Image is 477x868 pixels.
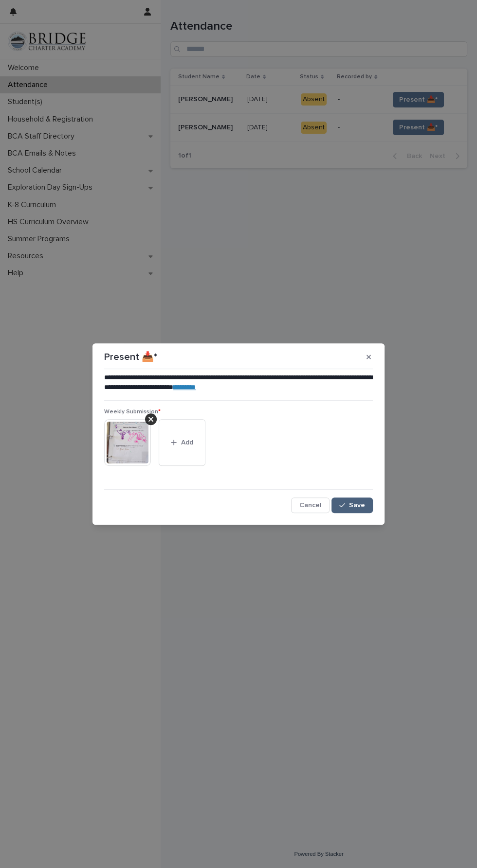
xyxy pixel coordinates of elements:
[181,439,193,446] span: Add
[104,351,157,363] p: Present 📥*
[104,409,161,415] span: Weekly Submission
[159,419,205,466] button: Add
[331,497,373,513] button: Save
[291,497,330,513] button: Cancel
[349,502,365,509] span: Save
[299,502,321,509] span: Cancel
